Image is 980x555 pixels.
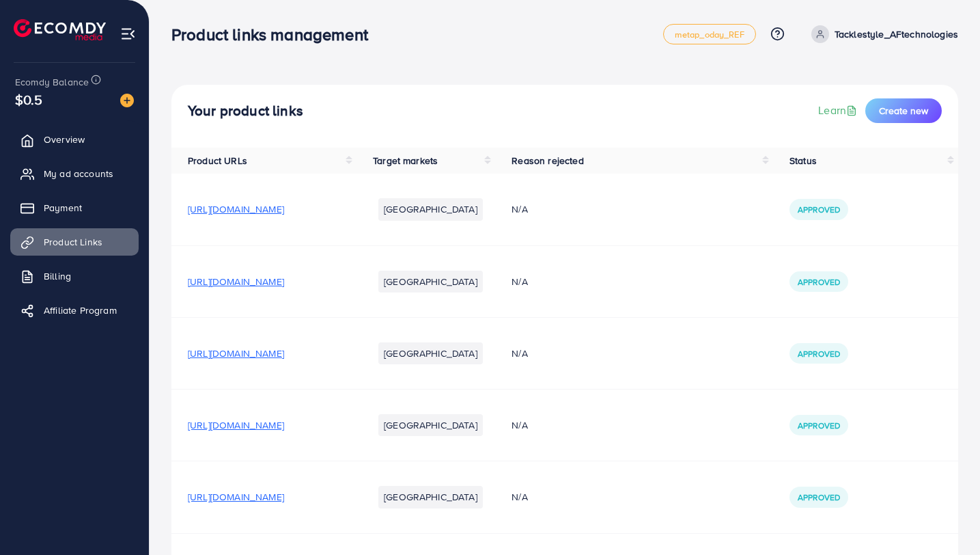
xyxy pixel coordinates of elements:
span: Payment [44,201,82,215]
span: Status [789,154,817,167]
span: N/A [512,490,527,504]
li: [GEOGRAPHIC_DATA] [378,342,483,364]
img: logo [14,19,106,40]
span: [URL][DOMAIN_NAME] [188,275,284,288]
span: [URL][DOMAIN_NAME] [188,490,284,504]
span: [URL][DOMAIN_NAME] [188,202,284,216]
img: menu [120,26,136,42]
a: Payment [10,194,139,221]
iframe: Chat [922,493,970,545]
span: Approved [798,420,840,431]
span: Overview [44,133,85,146]
a: Overview [10,126,139,153]
li: [GEOGRAPHIC_DATA] [378,486,483,508]
a: metap_oday_REF [663,24,756,44]
span: Product URLs [188,154,247,167]
li: [GEOGRAPHIC_DATA] [378,198,483,220]
a: Product Links [10,228,139,256]
a: Tacklestyle_AFtechnologies [806,25,958,43]
a: My ad accounts [10,160,139,187]
span: $0.5 [15,90,43,109]
span: [URL][DOMAIN_NAME] [188,347,284,360]
span: Approved [798,348,840,360]
span: Create new [879,104,928,118]
span: My ad accounts [44,167,113,180]
span: Target markets [373,154,438,167]
span: Product Links [44,235,102,249]
h4: Your product links [188,103,303,120]
span: Approved [798,491,840,503]
li: [GEOGRAPHIC_DATA] [378,271,483,293]
a: Billing [10,262,139,290]
img: image [120,94,134,107]
a: Learn [818,103,860,118]
span: N/A [512,418,527,432]
li: [GEOGRAPHIC_DATA] [378,414,483,436]
span: Ecomdy Balance [15,75,89,89]
span: N/A [512,275,527,288]
span: Approved [798,276,840,288]
span: Approved [798,204,840,215]
span: N/A [512,202,527,216]
button: Create new [865,98,942,123]
span: Affiliate Program [44,303,117,317]
a: Affiliate Program [10,297,139,324]
h3: Product links management [171,25,379,44]
span: [URL][DOMAIN_NAME] [188,418,284,432]
span: N/A [512,347,527,360]
p: Tacklestyle_AFtechnologies [835,26,958,42]
span: Reason rejected [512,154,583,167]
span: metap_oday_REF [675,30,744,39]
span: Billing [44,269,71,283]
